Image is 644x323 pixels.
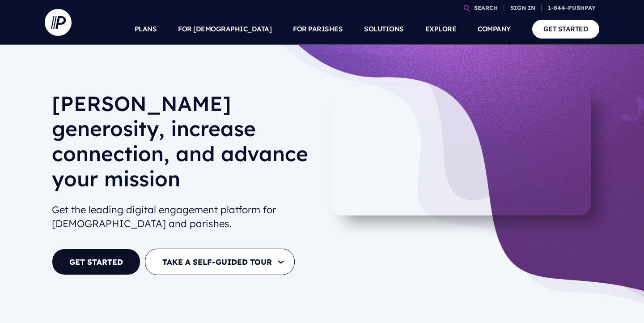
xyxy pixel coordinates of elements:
a: GET STARTED [52,249,140,275]
a: FOR PARISHES [293,13,343,45]
button: TAKE A SELF-GUIDED TOUR [145,249,295,275]
h1: [PERSON_NAME] generosity, increase connection, and advance your mission [52,91,315,198]
a: PLANS [135,13,157,45]
a: COMPANY [478,13,511,45]
a: EXPLORE [425,13,457,45]
a: FOR [DEMOGRAPHIC_DATA] [178,13,271,45]
a: SOLUTIONS [364,13,404,45]
a: GET STARTED [532,20,600,38]
h2: Get the leading digital engagement platform for [DEMOGRAPHIC_DATA] and parishes. [52,199,315,234]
